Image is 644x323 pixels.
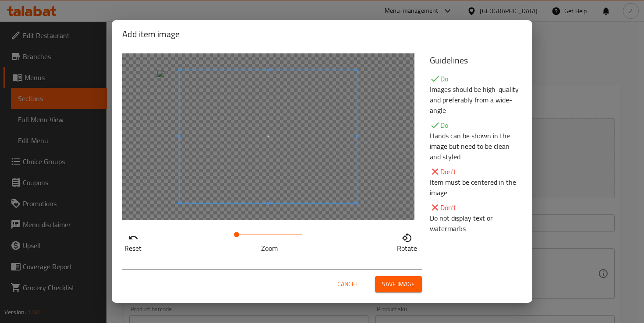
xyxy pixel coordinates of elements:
[124,243,142,253] p: Reset
[430,166,522,177] p: Don't
[395,230,419,252] button: Rotate
[334,276,362,292] button: Cancel
[397,243,417,253] p: Rotate
[122,230,144,252] button: Reset
[430,177,522,198] p: Item must be centered in the image
[430,202,522,213] p: Don't
[122,27,522,41] h2: Add item image
[237,243,302,253] p: Zoom
[430,213,522,234] p: Do not display text or watermarks
[430,120,522,130] p: Do
[375,276,422,292] button: Save image
[430,53,522,67] h5: Guidelines
[337,279,358,290] span: Cancel
[382,279,415,290] span: Save image
[430,74,522,84] p: Do
[430,130,522,162] p: Hands can be shown in the image but need to be clean and styled
[430,84,522,116] p: Images should be high-quality and preferably from a wide-angle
